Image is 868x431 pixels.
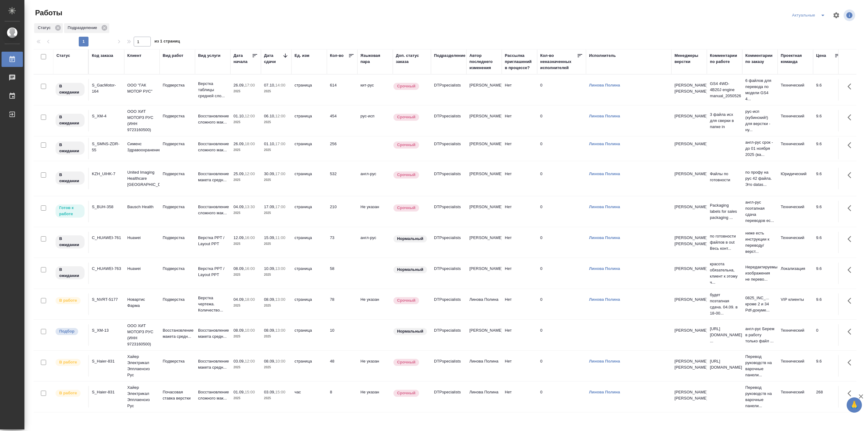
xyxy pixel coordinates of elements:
p: красота обязательна, клиент к этому ч... [710,261,739,285]
p: 14:00 [275,83,285,87]
td: Технический [778,355,813,377]
button: Здесь прячутся важные кнопки [844,386,859,401]
p: Подверстка [163,297,192,303]
button: Здесь прячутся важные кнопки [844,355,859,370]
p: В ожидании [59,142,81,154]
p: по готовности файлов в out Весь конт... [710,233,739,252]
td: VIP клиенты [778,293,813,315]
p: Сименс Здравоохранение [127,141,157,153]
p: Нормальный [397,236,423,242]
p: 17:00 [245,83,255,87]
p: 2025 [264,364,288,370]
div: Исполнитель может приступить к работе [55,204,85,218]
td: 0 [537,138,586,159]
p: Подверстка [163,82,192,88]
p: Восстановление макета средн... [198,327,227,340]
span: из 1 страниц [154,38,180,46]
td: 10 [327,324,357,346]
p: 12:00 [245,359,255,363]
td: [PERSON_NAME] [466,138,502,159]
a: Линова Полина [589,114,620,118]
p: Хайер Электрикал Эпплаенсиз Рус [127,385,157,409]
p: 01.10, [233,114,245,118]
p: Новартис Фарма [127,297,157,309]
div: Клиент [127,53,141,59]
p: В ожидании [59,236,81,248]
p: В ожидании [59,83,81,95]
td: DTPspecialists [431,168,466,189]
p: 2025 [233,147,258,153]
p: 13:00 [275,328,285,333]
p: будет поэтапная сдача. 04.09. в 18-00... [710,292,739,316]
p: Хайер Электрикал Эпплаенсиз Рус [127,354,157,378]
div: Исполнитель назначен, приступать к работе пока рано [55,171,85,185]
div: Кол-во неназначенных исполнителей [540,53,577,71]
p: 03.09, [233,359,245,363]
p: Bausch Health [127,204,157,210]
p: 06.10, [264,114,275,118]
td: [PERSON_NAME] [466,110,502,131]
td: 0 [537,355,586,377]
div: Автор последнего изменения [469,53,499,71]
p: Восстановление сложного мак... [198,204,227,216]
p: 13:00 [275,297,285,302]
p: 2025 [233,177,258,183]
a: Линова Полина [589,171,620,176]
div: Можно подбирать исполнителей [55,327,85,336]
p: [PERSON_NAME] [675,204,704,210]
td: [PERSON_NAME] [466,232,502,253]
div: C_HUAWEI-763 [92,266,121,272]
p: [URL][DOMAIN_NAME].. [710,358,739,370]
p: 2025 [264,177,288,183]
p: Перевод руководств на варочные панели... [745,354,775,378]
td: 58 [327,263,357,284]
div: Статус [34,23,63,33]
p: 2025 [233,119,258,125]
div: S_XM-4 [92,113,121,119]
p: В работе [59,359,77,365]
td: Нет [502,355,537,377]
div: S_SMNS-ZDR-55 [92,141,121,153]
td: Локализация [778,263,813,284]
p: 2025 [264,88,288,94]
a: Линова Полина [589,83,620,87]
div: S_XM-13 [92,327,121,333]
td: 0 [537,110,586,131]
p: 08.09, [264,328,275,333]
div: S_NVRT-5177 [92,297,121,303]
div: split button [790,10,829,20]
p: Восстановление сложного мак... [198,113,227,125]
p: 08.09, [264,359,275,363]
span: Посмотреть информацию [844,9,856,21]
span: Работы [34,8,62,18]
p: 2025 [264,147,288,153]
p: ООО "ГАК МОТОР РУС" [127,82,157,94]
td: страница [291,110,327,131]
td: 0 [537,201,586,222]
p: В ожидании [59,114,81,126]
p: United Imaging Healthcare [GEOGRAPHIC_DATA] [127,169,157,188]
p: ООО ХИТ МОТОРЗ РУС (ИНН 9723160500) [127,323,157,347]
a: Линова Полина [589,390,620,394]
p: Верстка таблицы средней сло... [198,81,227,99]
div: Доп. статус заказа [396,53,428,65]
p: 17:00 [275,171,285,176]
td: 0 [537,168,586,189]
p: 04.09, [233,297,245,302]
div: Менеджеры верстки [675,53,704,65]
p: по профу на рус 42 файла. Это datas... [745,169,775,188]
p: [PERSON_NAME], [PERSON_NAME] [675,358,704,370]
button: Здесь прячутся важные кнопки [844,232,859,246]
p: Верстка PPT / Layout PPT [198,235,227,247]
div: Языковая пара [360,53,390,65]
td: Нет [502,110,537,131]
p: Подверстка [163,113,192,119]
p: [PERSON_NAME] [675,266,704,272]
p: Срочный [397,359,415,365]
p: 07.10, [264,83,275,87]
td: англ-рус [357,232,393,253]
td: страница [291,201,327,222]
p: 2025 [233,210,258,216]
td: Линова Полина [466,355,502,377]
p: 2025 [264,333,288,340]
